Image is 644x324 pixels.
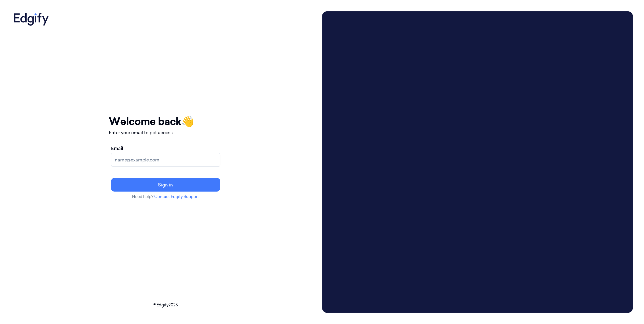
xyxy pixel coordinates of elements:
[11,302,320,308] p: © Edgify 2025
[109,194,222,200] p: Need help?
[154,194,199,199] a: Contact Edgify Support
[111,153,220,167] input: name@example.com
[109,114,222,129] h1: Welcome back 👋
[111,178,220,192] button: Sign in
[111,145,123,152] label: Email
[109,129,222,136] p: Enter your email to get access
